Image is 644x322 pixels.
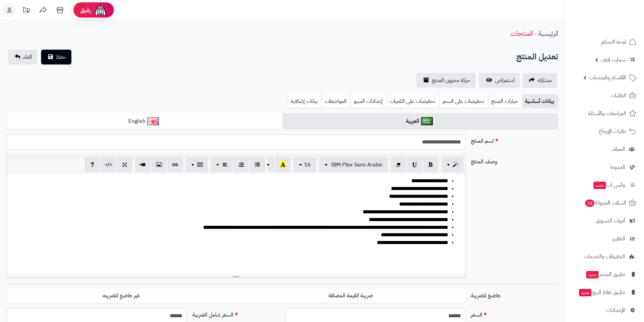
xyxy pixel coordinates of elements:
span: سمارت لايف [601,55,625,64]
a: خيارات المنتج [488,95,522,108]
a: الإعدادات [569,302,640,318]
a: طلبات الإرجاع [569,123,640,139]
span: رفيق [80,6,91,14]
a: المدونة [569,159,640,175]
a: استعراض [479,73,520,88]
a: التطبيقات والخدمات [569,248,640,265]
span: التقارير [612,234,625,243]
span: المدونة [610,162,625,172]
span: 18 [585,199,594,207]
span: جديد [586,271,599,278]
label: اسم المنتج [468,134,561,145]
a: العملاء [569,141,640,157]
a: أدوات التسويق [569,213,640,229]
a: المراجعات والأسئلة [569,105,640,122]
span: طلبات الإرجاع [599,127,626,136]
a: بيانات أساسية [522,95,558,108]
span: السلات المتروكة [584,198,626,208]
img: العربية [421,117,433,125]
button: 16 [293,157,316,172]
span: أدوات التسويق [596,216,625,225]
a: لوحة التحكم [569,34,640,50]
a: English [7,113,283,130]
a: تخفيضات على الكميات [387,95,439,108]
a: الطلبات [569,87,640,104]
a: تحديثات المنصة [18,3,35,19]
a: حركة مخزون المنتج [416,73,476,88]
label: وصف المنتج [468,155,561,166]
img: ai-face.png [94,3,107,17]
a: العربية [283,113,558,130]
a: بيانات إضافية [288,95,322,108]
span: حفظ [56,53,66,61]
span: حركة مخزون المنتج [432,76,470,84]
span: 16 [304,161,311,169]
span: جديد [593,182,606,189]
span: تطبيق نقاط البيع [578,288,625,297]
a: مشاركه [522,73,557,88]
label: السعر شامل الضريبة [190,308,283,319]
span: جديد [579,289,591,296]
span: الطلبات [611,91,626,100]
label: السعر [468,308,561,319]
img: logo-2.png [598,18,638,32]
label: ضريبة القيمة المضافة [236,289,465,303]
span: تطبيق المتجر [585,270,625,279]
span: لوحة التحكم [601,37,626,47]
span: التطبيقات والخدمات [584,252,625,261]
span: وآتس آب [593,180,625,190]
a: إعدادات السيو [351,95,387,108]
a: تطبيق نقاط البيعجديد [569,284,640,300]
a: السلات المتروكة18 [569,195,640,211]
label: خاضع للضريبة [468,289,561,300]
a: تخفيضات على السعر [439,95,488,108]
span: استعراض [495,76,515,84]
a: الرئيسية [538,28,558,38]
span: IBM Plex Sans Arabic [331,161,383,169]
button: حفظ [41,50,71,64]
span: الإعدادات [606,305,625,315]
button: IBM Plex Sans Arabic [319,157,388,172]
span: الأقسام والمنتجات [589,73,626,82]
a: تطبيق المتجرجديد [569,266,640,283]
h2: تعديل المنتج [516,50,558,64]
img: English [147,117,159,125]
a: المواصفات [322,95,351,108]
span: العملاء [612,144,625,154]
span: مشاركه [538,76,552,84]
label: غير خاضع للضريبه [7,289,236,303]
a: التقارير [569,231,640,247]
span: المراجعات والأسئلة [588,109,626,118]
a: المنتجات [511,28,533,38]
a: الغاء [8,50,37,64]
a: وآتس آبجديد [569,177,640,193]
span: الغاء [23,53,32,61]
